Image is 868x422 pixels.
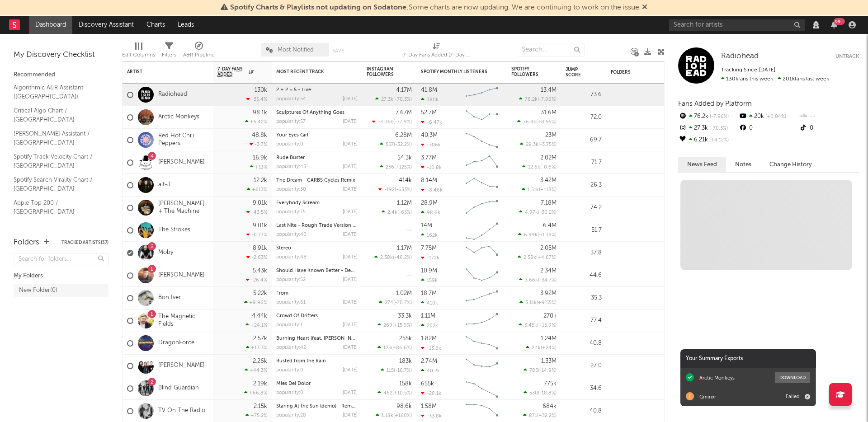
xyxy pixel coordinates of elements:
[250,164,267,170] div: +13 %
[244,300,267,305] div: +9.96 %
[380,164,412,170] div: ( )
[708,138,729,143] span: +4.12 %
[276,246,291,251] a: Stereo
[421,69,489,75] div: Spotify Monthly Listeners
[539,233,555,238] span: -0.38 %
[158,362,205,370] a: [PERSON_NAME]
[540,268,557,274] div: 2.34M
[525,300,537,305] span: 3.11k
[246,96,267,102] div: -35.4 %
[566,89,602,100] div: 73.6
[395,142,410,147] span: -32.2 %
[158,200,208,216] a: [PERSON_NAME] + The Machine
[343,142,358,147] div: [DATE]
[253,110,267,116] div: 98.1k
[343,164,358,169] div: [DATE]
[253,223,267,229] div: 9.01k
[246,209,267,215] div: -43.5 %
[721,67,775,73] span: Tracking Since: [DATE]
[217,66,246,77] span: 7-Day Fans Added
[396,87,412,93] div: 4.17M
[421,223,432,229] div: 14M
[519,322,557,328] div: ( )
[14,221,99,231] a: Shazam Top 200 / CA
[566,202,602,213] div: 74.2
[566,112,602,123] div: 72.0
[395,132,412,138] div: 6.28M
[519,209,557,215] div: ( )
[183,38,215,65] div: A&R Pipeline
[377,345,412,351] div: ( )
[799,122,859,134] div: 0
[276,255,307,260] div: popularity: 48
[14,175,99,193] a: Spotify Search Virality Chart / [GEOGRAPHIC_DATA]
[276,359,358,364] div: Rusted from the Rain
[399,336,412,342] div: 255k
[421,97,439,103] div: 380k
[276,381,311,386] a: Mies Del Dolor
[377,322,412,328] div: ( )
[19,285,57,296] div: New Folder ( 0 )
[678,134,738,146] div: 6.21k
[158,294,181,302] a: Bon Iver
[276,210,306,215] div: popularity: 75
[122,50,155,61] div: Edit Columns
[252,132,267,138] div: 48.8k
[394,255,410,260] span: -46.2 %
[276,359,326,364] a: Rusted from the Rain
[421,323,438,328] div: 202k
[276,314,358,319] div: Crowd Of Drifters
[539,278,555,283] span: -34.7 %
[566,315,602,326] div: 77.4
[245,322,267,328] div: +24.1 %
[522,164,557,170] div: ( )
[396,110,412,116] div: 7.67M
[14,50,108,61] div: My Discovery Checklist
[276,277,306,282] div: popularity: 52
[517,43,585,56] input: Search...
[835,52,859,61] button: Untrack
[540,245,557,251] div: 2.05M
[421,255,439,261] div: -172k
[678,111,738,122] div: 76.2k
[396,165,410,170] span: +125 %
[421,87,437,93] div: 41.8M
[399,210,410,215] span: -65 %
[541,200,557,206] div: 7.18M
[14,271,108,281] div: My Folders
[462,355,502,377] svg: Chart title
[384,188,395,192] span: -192
[541,110,557,116] div: 31.6M
[127,69,195,75] div: Artist
[540,291,557,296] div: 3.92M
[566,361,602,371] div: 27.0
[395,97,410,102] span: -70.3 %
[276,268,358,273] div: Should Have Known Better - Demo
[380,141,412,147] div: ( )
[540,142,555,147] span: -3.75 %
[532,346,541,351] span: 2.1k
[252,313,267,319] div: 4.44k
[396,291,412,296] div: 1.02M
[542,165,555,170] span: -0.6 %
[246,277,267,283] div: -26.4 %
[398,313,412,319] div: 33.3k
[539,210,555,215] span: -30.2 %
[538,300,555,305] span: +9.55 %
[276,268,359,273] a: Should Have Known Better - Demo
[158,313,208,328] a: The Magnetic Fields
[525,278,538,283] span: 3.66k
[738,122,798,134] div: 0
[378,187,412,192] div: ( )
[462,106,502,129] svg: Chart title
[566,157,602,168] div: 71.7
[524,323,537,328] span: 3.45k
[394,323,410,328] span: +15.9 %
[528,165,540,170] span: 12.6k
[253,336,267,342] div: 2.57k
[158,113,199,121] a: Arctic Monkeys
[395,120,410,125] span: -77.9 %
[669,19,805,31] input: Search for artists
[541,87,557,93] div: 13.4M
[276,404,369,409] a: Staring At the Sun (demo) - Remastered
